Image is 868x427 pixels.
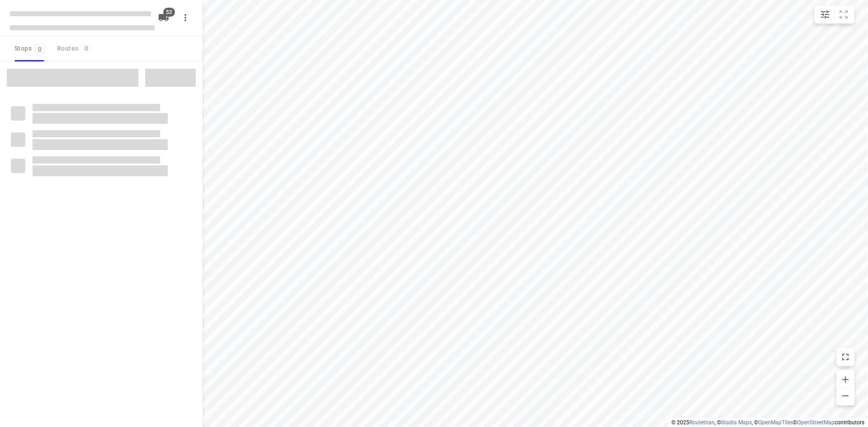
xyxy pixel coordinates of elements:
a: Routetitan [689,419,715,426]
li: © 2025 , © , © © contributors [671,419,864,426]
div: small contained button group [814,5,854,23]
a: OpenMapTiles [758,419,793,426]
a: Stadia Maps [721,419,752,426]
a: OpenStreetMap [797,419,835,426]
button: Map settings [816,5,834,23]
